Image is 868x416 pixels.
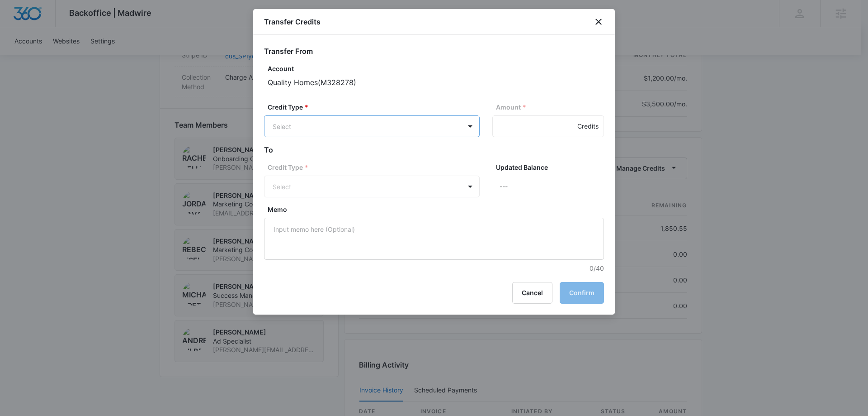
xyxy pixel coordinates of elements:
[268,77,604,88] p: Quality Homes ( M328278 )
[273,122,449,131] div: Select
[264,16,321,27] h1: Transfer Credits
[577,115,599,137] div: Credits
[500,176,604,197] p: ---
[512,282,552,304] button: Cancel
[496,102,608,112] label: Amount
[268,102,483,112] label: Credit Type
[268,64,604,73] p: Account
[264,144,604,155] h2: To
[268,205,608,214] label: Memo
[268,263,604,273] p: 0/40
[268,163,483,172] label: Credit Type
[264,46,604,57] h2: Transfer From
[496,163,608,172] label: Updated Balance
[593,16,604,27] button: close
